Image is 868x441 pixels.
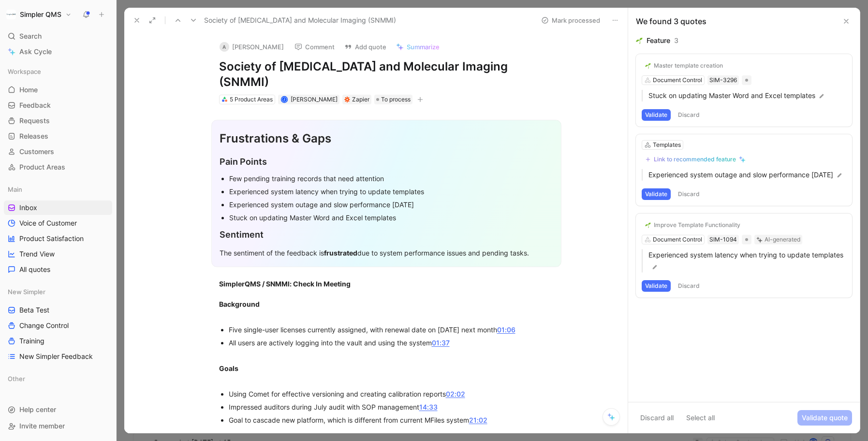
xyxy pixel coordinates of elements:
a: New Simpler Feedback [4,349,112,364]
div: Stuck on updating Master Word and Excel templates [229,213,553,223]
span: Training [19,336,44,346]
a: Product Areas [4,160,112,174]
a: Beta Test [4,303,112,317]
span: Ask Cycle [19,46,52,57]
img: pen.svg [836,172,843,179]
button: Mark processed [537,14,604,27]
img: 🌱 [636,37,643,44]
span: New Simpler Feedback [19,352,93,361]
span: All quotes [19,265,50,274]
a: Releases [4,129,112,143]
button: Simpler QMSSimpler QMS [4,8,74,21]
div: We found 3 quotes [636,15,706,27]
button: Comment [290,40,339,54]
button: 🌱Improve Template Functionality [642,219,744,231]
div: Zapier [352,95,369,104]
p: Experienced system latency when trying to update templates [648,249,846,272]
div: Pain Points [220,155,553,168]
button: Validate [642,280,671,292]
div: Experienced system outage and slow performance [DATE] [229,199,553,210]
img: 🌱 [645,63,651,69]
span: Inbox [19,203,37,213]
div: Help center [4,402,112,417]
div: Feature [647,35,670,46]
strong: SimplerQMS / SNMMI: Check In Meeting [219,280,351,288]
div: Search [4,29,112,43]
h1: Simpler QMS [20,10,61,19]
a: 01:37 [432,339,450,347]
span: Help center [19,405,56,413]
img: Simpler QMS [6,10,16,19]
span: Search [19,30,42,42]
a: 14:33 [419,403,438,411]
div: New SimplerBeta TestChange ControlTrainingNew Simpler Feedback [4,285,112,364]
div: Main [4,182,112,197]
a: Voice of Customer [4,216,112,230]
a: Trend View [4,247,112,261]
button: A[PERSON_NAME] [215,40,288,54]
a: 21:02 [469,416,487,424]
button: Discard all [636,410,678,426]
div: Other [4,371,112,386]
div: The sentiment of the feedback is due to system performance issues and pending tasks. [220,248,553,258]
span: Main [8,185,22,194]
div: To process [374,95,412,104]
span: Releases [19,131,48,141]
button: 🌱Master template creation [642,60,726,71]
button: Discard [675,109,703,121]
div: Experienced system latency when trying to update templates [229,186,553,197]
a: Training [4,334,112,348]
strong: Goals [219,364,238,372]
span: New Simpler [8,287,45,297]
span: Product Satisfaction [19,234,84,243]
a: 02:02 [446,390,465,398]
span: Product Areas [19,162,65,172]
span: Voice of Customer [19,218,77,228]
span: Invite member [19,422,65,430]
button: Validate quote [797,410,852,426]
a: Inbox [4,200,112,215]
a: Customers [4,144,112,159]
img: pen.svg [651,264,658,270]
div: Workspace [4,64,112,79]
span: [PERSON_NAME] [291,96,338,103]
div: Templates [653,140,681,150]
div: Frustrations & Gaps [220,130,553,147]
div: New Simpler [4,285,112,299]
button: Validate [642,188,671,200]
button: Summarize [392,40,444,54]
button: Discard [675,188,703,200]
div: Link to recommended feature [654,156,736,163]
button: Select all [682,410,719,426]
button: Discard [675,280,703,292]
button: Validate [642,109,671,121]
h1: Society of [MEDICAL_DATA] and Molecular Imaging (SNMMI) [219,59,554,90]
a: All quotes [4,262,112,277]
div: Invite member [4,419,112,433]
span: Summarize [407,43,440,51]
a: Home [4,83,112,97]
div: Using Comet for effective versioning and creating calibration reports [229,389,554,399]
span: Workspace [8,67,41,76]
span: Home [19,85,38,95]
span: Customers [19,147,54,156]
span: Society of [MEDICAL_DATA] and Molecular Imaging (SNMMI) [204,14,396,26]
button: Link to recommended feature [642,154,749,165]
div: Five single-user licenses currently assigned, with renewal date on [DATE] next month [229,325,554,335]
div: All users are actively logging into the vault and using the system [229,338,554,348]
img: 🌱 [645,222,651,228]
div: Sentiment [220,228,553,241]
div: Master template creation [654,62,723,70]
div: Improve Template Functionality [654,221,740,229]
div: Few pending training records that need attention [229,173,553,184]
span: Change Control [19,321,69,330]
span: Beta Test [19,305,49,315]
a: Product Satisfaction [4,231,112,246]
span: Requests [19,116,50,126]
span: To process [381,95,411,104]
img: pen.svg [818,93,825,100]
div: MainInboxVoice of CustomerProduct SatisfactionTrend ViewAll quotes [4,182,112,277]
a: Ask Cycle [4,44,112,59]
div: 3 [674,35,678,46]
p: Experienced system outage and slow performance [DATE] [648,169,846,181]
